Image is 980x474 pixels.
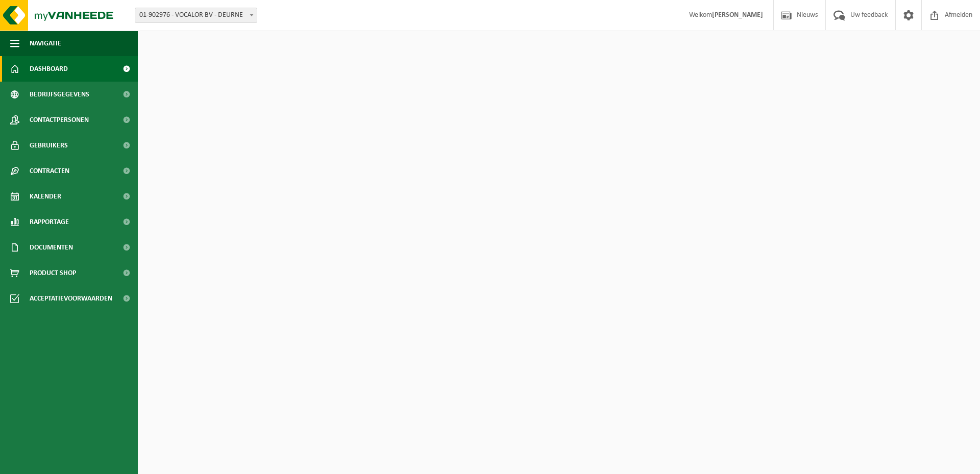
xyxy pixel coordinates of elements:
span: Rapportage [30,209,69,235]
span: 01-902976 - VOCALOR BV - DEURNE [135,8,257,22]
span: Kalender [30,184,61,209]
span: Contactpersonen [30,107,89,133]
span: Gebruikers [30,133,68,158]
span: Documenten [30,235,73,260]
span: Dashboard [30,56,68,82]
span: Bedrijfsgegevens [30,82,89,107]
span: Product Shop [30,260,76,286]
span: Contracten [30,158,69,184]
span: Navigatie [30,31,61,56]
span: Acceptatievoorwaarden [30,286,112,311]
strong: [PERSON_NAME] [712,11,763,19]
span: 01-902976 - VOCALOR BV - DEURNE [135,8,257,23]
